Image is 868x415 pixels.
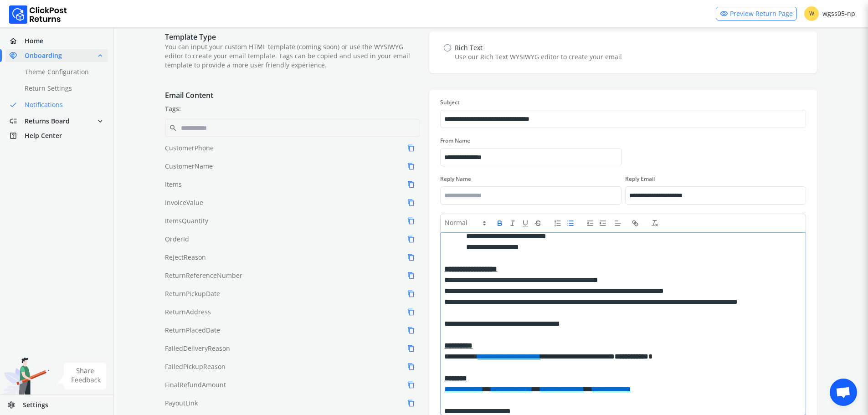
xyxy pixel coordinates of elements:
img: Logo [9,5,67,24]
span: ReturnPlacedDate [165,326,220,335]
div: Open chat [830,379,857,406]
span: help_center [9,129,25,142]
p: Template Type [165,31,420,42]
button: list: bullet [566,218,579,229]
button: strike [534,218,547,229]
a: homeHome [5,35,108,47]
button: italic [508,218,521,229]
span: content_copy [407,161,415,172]
a: visibilityPreview Return Page [716,7,797,20]
span: content_copy [407,215,415,226]
span: search [169,122,177,134]
label: Reply Name [440,175,621,183]
span: content_copy [407,398,415,409]
span: ReturnPickupDate [165,289,220,298]
button: underline [521,218,534,229]
span: expand_more [96,115,104,128]
button: clean [651,218,663,229]
p: Email Content [165,90,420,101]
span: FailedPickupReason [165,362,226,371]
label: Subject [440,99,806,106]
span: content_copy [407,179,415,190]
span: Onboarding [25,51,62,60]
span: RejectReason [165,253,206,262]
span: home [9,35,25,47]
span: done [9,98,17,111]
span: content_copy [407,325,415,336]
span: ReturnReferenceNumber [165,271,242,280]
span: Settings [23,400,48,410]
span: Items [165,180,182,189]
span: InvoiceValue [165,198,203,207]
span: content_copy [407,379,415,390]
div: Rich Text [455,43,622,52]
span: Home [25,36,43,46]
span: low_priority [9,115,25,128]
span: content_copy [407,143,415,154]
label: Reply Email [625,175,806,183]
span: content_copy [407,343,415,354]
span: FinalRefundAmount [165,380,226,389]
span: W [804,6,819,21]
div: Use our Rich Text WYSIWYG editor to create your email [455,52,622,61]
label: From Name [440,137,621,144]
p: You can input your custom HTML template (coming soon) or use the WYSIWYG editor to create your em... [165,42,420,70]
span: content_copy [407,252,415,263]
span: settings [7,399,23,411]
div: wgss05-np [804,6,855,21]
span: OrderId [165,235,189,244]
a: Return Settings [5,82,119,95]
a: doneNotifications [5,98,119,111]
span: content_copy [407,307,415,318]
span: visibility [720,7,728,20]
span: content_copy [407,288,415,299]
span: content_copy [407,197,415,208]
span: content_copy [407,234,415,245]
button: indent: +1 [599,218,611,229]
p: Tags: [165,104,420,113]
span: CustomerName [165,162,213,171]
button: bold [496,218,508,229]
span: PayoutLink [165,399,198,408]
button: indent: -1 [586,218,599,229]
span: Returns Board [25,117,70,126]
button: link [631,218,644,229]
span: CustomerPhone [165,143,214,153]
span: ItemsQuantity [165,216,208,225]
span: handshake [9,49,25,62]
span: content_copy [407,361,415,372]
a: Theme Configuration [5,66,119,78]
span: content_copy [407,270,415,281]
span: expand_less [96,49,104,62]
span: Help Center [25,131,62,140]
span: FailedDeliveryReason [165,344,230,353]
a: help_centerHelp Center [5,129,108,142]
img: share feedback [57,363,107,389]
button: list: ordered [554,218,566,229]
span: ReturnAddress [165,307,211,317]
